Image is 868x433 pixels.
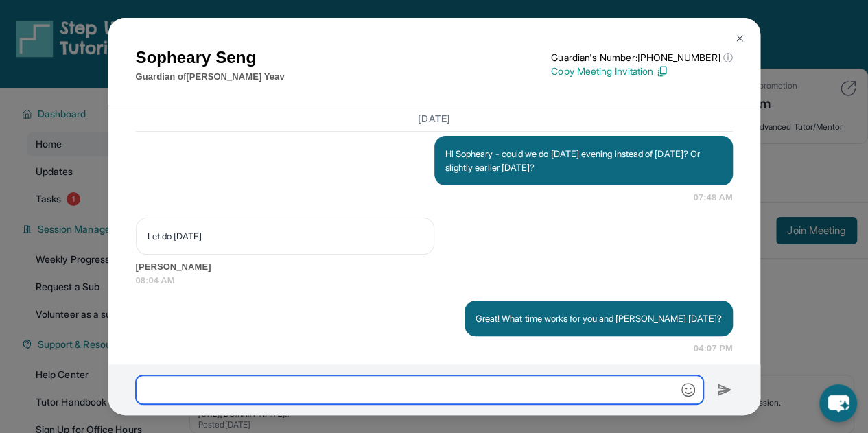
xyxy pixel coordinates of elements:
[681,383,695,397] img: Emoji
[445,147,722,174] p: Hi Sopheary - could we do [DATE] evening instead of [DATE]? Or slightly earlier [DATE]?
[136,112,733,126] h3: [DATE]
[694,342,733,355] span: 04:07 PM
[148,229,423,243] p: Let do [DATE]
[819,384,857,422] button: chat-button
[136,70,285,84] p: Guardian of [PERSON_NAME] Yeav
[723,51,732,65] span: ⓘ
[693,191,732,204] span: 07:48 AM
[656,65,668,78] img: Copy Icon
[734,33,745,44] img: Close Icon
[551,51,732,65] p: Guardian's Number: [PHONE_NUMBER]
[476,312,722,325] p: Great! What time works for you and [PERSON_NAME] [DATE]?
[551,65,732,78] p: Copy Meeting Invitation
[136,274,733,288] span: 08:04 AM
[136,260,733,274] span: [PERSON_NAME]
[717,382,733,398] img: Send icon
[136,45,285,70] h1: Sopheary Seng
